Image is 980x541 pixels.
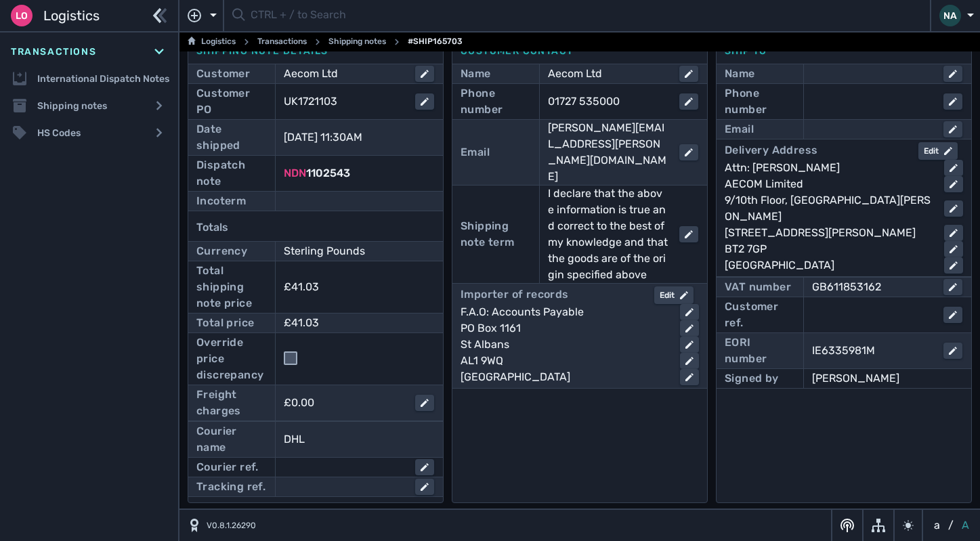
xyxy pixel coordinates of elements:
[725,176,933,192] div: AECOM Limited
[725,160,933,176] div: Attn: [PERSON_NAME]
[196,85,267,118] div: Customer PO
[461,320,669,337] div: PO Box 1161
[196,387,267,419] div: Freight charges
[725,370,779,387] div: Signed by
[207,519,256,532] span: V0.8.1.26290
[548,186,668,283] div: I declare that the above information is true and correct to the best of my knowledge and that the...
[284,93,404,110] div: UK1721103
[196,479,265,495] div: Tracking ref.
[306,167,350,179] span: 1102543
[196,263,267,311] div: Total shipping note price
[11,45,96,59] span: Transactions
[725,225,933,241] div: [STREET_ADDRESS][PERSON_NAME]
[548,66,668,82] div: Aecom Ltd
[918,142,958,160] button: Edit
[284,315,415,331] div: £41.03
[196,157,267,190] div: Dispatch note
[725,241,933,257] div: BT2 7GP
[461,66,491,82] div: Name
[284,243,415,259] div: Sterling Pounds
[812,279,933,295] div: GB611853162
[196,334,267,383] div: Override price discrepancy
[725,85,795,118] div: Phone number
[196,214,435,241] div: Totals
[939,5,961,26] div: NA
[461,337,669,353] div: St Albans
[812,370,962,387] div: [PERSON_NAME]
[725,121,754,137] div: Email
[408,34,463,50] span: #SHIP165703
[725,334,795,367] div: EORI number
[196,121,267,154] div: Date shipped
[461,304,669,320] div: F.A.O: Accounts Payable
[284,129,415,146] div: [DATE] 11:30AM
[461,369,669,385] div: [GEOGRAPHIC_DATA]
[196,66,250,82] div: Customer
[284,66,404,82] div: Aecom Ltd
[257,34,307,50] a: Transactions
[461,144,490,160] div: Email
[43,5,100,26] span: Logistics
[196,243,247,259] div: Currency
[725,257,933,274] div: [GEOGRAPHIC_DATA]
[196,193,246,209] div: Incoterm
[725,299,795,331] div: Customer ref.
[812,343,933,359] div: IE6335981M
[725,279,791,295] div: VAT number
[461,218,531,251] div: Shipping note term
[188,34,236,50] a: Logistics
[196,315,254,331] div: Total price
[328,34,386,50] a: Shipping notes
[725,192,933,225] div: 9/10th Floor, [GEOGRAPHIC_DATA][PERSON_NAME]
[959,517,972,534] button: A
[948,517,954,534] span: /
[284,279,319,295] div: £41.03
[725,66,755,82] div: Name
[284,431,434,448] div: DHL
[251,3,922,29] input: CTRL + / to Search
[931,517,943,534] button: a
[548,120,668,185] div: [PERSON_NAME][EMAIL_ADDRESS][PERSON_NAME][DOMAIN_NAME]
[924,145,952,157] div: Edit
[196,459,259,475] div: Courier ref.
[11,5,33,26] div: Lo
[461,85,531,118] div: Phone number
[660,289,688,301] div: Edit
[461,286,569,304] div: Importer of records
[461,353,669,369] div: AL1 9WQ
[654,286,694,304] button: Edit
[725,142,817,160] div: Delivery Address
[284,395,404,411] div: £0.00
[284,167,306,179] span: NDN
[548,93,668,110] div: 01727 535000
[196,423,267,456] div: Courier name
